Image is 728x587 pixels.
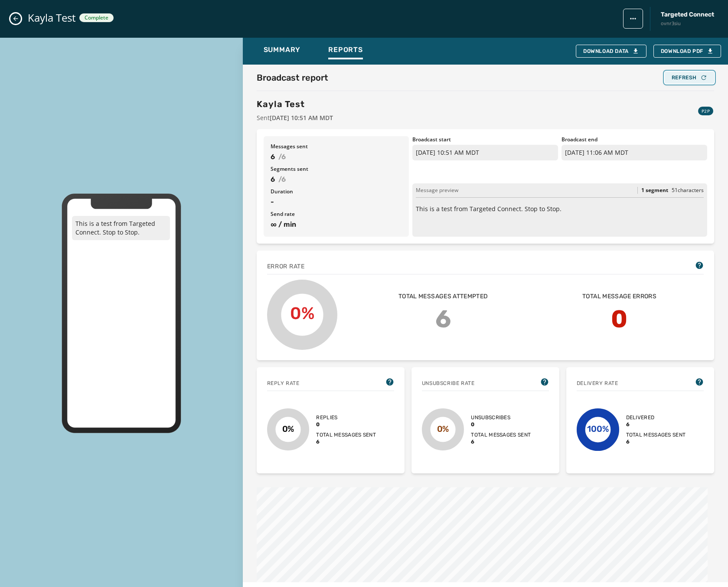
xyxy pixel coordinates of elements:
span: 1 segment [641,187,668,194]
button: Download PDF [653,45,721,58]
span: / 6 [278,174,286,185]
span: Total messages sent [626,431,686,438]
span: Reply rate [267,380,300,387]
span: Total messages attempted [398,292,488,301]
button: broadcast action menu [623,9,643,29]
span: Download PDF [661,48,714,55]
span: Duration [271,188,402,195]
span: Messages sent [271,143,402,150]
span: 6 [316,438,320,445]
span: 6 [626,421,630,428]
span: Targeted Connect [661,10,714,19]
span: Segments sent [271,166,402,173]
span: Total messages sent [471,431,531,438]
span: ∞ / min [271,219,402,230]
h2: Broadcast report [257,72,328,84]
span: Delivered [626,414,655,421]
span: 6 [435,301,451,337]
button: Reports [321,41,370,61]
span: 51 characters [672,186,704,194]
span: 6 [626,438,630,445]
text: 100% [587,424,609,434]
span: Broadcast start [412,136,558,143]
span: Broadcast end [562,136,707,143]
span: Reports [328,46,363,54]
p: [DATE] 11:06 AM MDT [562,145,707,160]
span: 6 [271,152,275,162]
span: Total message errors [582,292,656,301]
span: / 6 [278,152,286,162]
span: Send rate [271,211,402,218]
div: P2P [698,107,713,115]
span: Delivery Rate [577,380,618,387]
span: Unsubscribe Rate [422,380,475,387]
span: [DATE] 10:51 AM MDT [270,114,333,122]
span: 0 [611,301,628,337]
text: 0% [290,303,314,323]
p: [DATE] 10:51 AM MDT [412,145,558,160]
span: Error rate [267,262,305,271]
span: - [271,197,402,207]
span: Summary [264,46,301,54]
span: Sent [257,114,333,122]
span: 6 [471,438,474,445]
p: This is a test from Targeted Connect. Stop to Stop. [72,216,170,240]
span: Replies [316,414,337,421]
span: 0 [316,421,320,428]
span: Kayla Test [28,11,76,25]
span: Complete [85,14,108,21]
span: Message preview [416,187,458,194]
h3: Kayla Test [257,98,333,110]
span: Unsubscribes [471,414,510,421]
text: 0% [437,424,449,434]
button: Download Data [576,45,646,58]
div: Download Data [583,48,639,55]
span: 6 [271,174,275,185]
p: This is a test from Targeted Connect. Stop to Stop. [416,205,704,213]
span: Total messages sent [316,431,376,438]
span: ovnr3siu [661,20,714,27]
text: 0% [282,424,294,434]
button: Refresh [665,72,714,84]
div: Refresh [672,74,707,81]
span: 0 [471,421,474,428]
button: Summary [257,41,308,61]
